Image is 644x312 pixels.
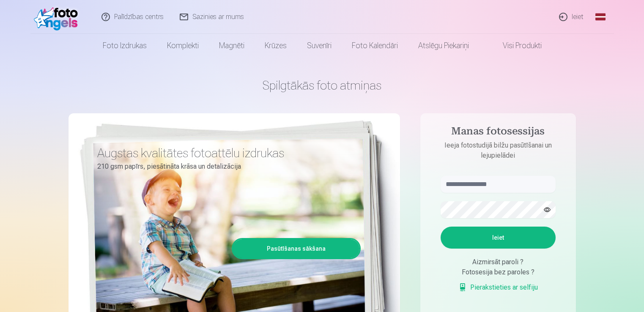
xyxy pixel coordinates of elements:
a: Suvenīri [297,34,342,57]
button: Ieiet [441,227,556,249]
div: Aizmirsāt paroli ? [441,257,556,267]
h3: Augstas kvalitātes fotoattēlu izdrukas [97,145,354,161]
img: /fa1 [34,3,82,30]
a: Pasūtīšanas sākšana [233,239,359,258]
p: Ieeja fotostudijā bilžu pasūtīšanai un lejupielādei [432,140,564,161]
a: Visi produkti [479,34,552,57]
a: Atslēgu piekariņi [408,34,479,57]
div: Fotosesija bez paroles ? [441,267,556,277]
a: Foto izdrukas [93,34,157,57]
a: Pierakstieties ar selfiju [458,282,538,293]
h1: Spilgtākās foto atmiņas [69,78,576,93]
h4: Manas fotosessijas [432,125,564,140]
p: 210 gsm papīrs, piesātināta krāsa un detalizācija [97,161,354,172]
a: Komplekti [157,34,209,57]
a: Magnēti [209,34,255,57]
a: Foto kalendāri [342,34,408,57]
a: Krūzes [255,34,297,57]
